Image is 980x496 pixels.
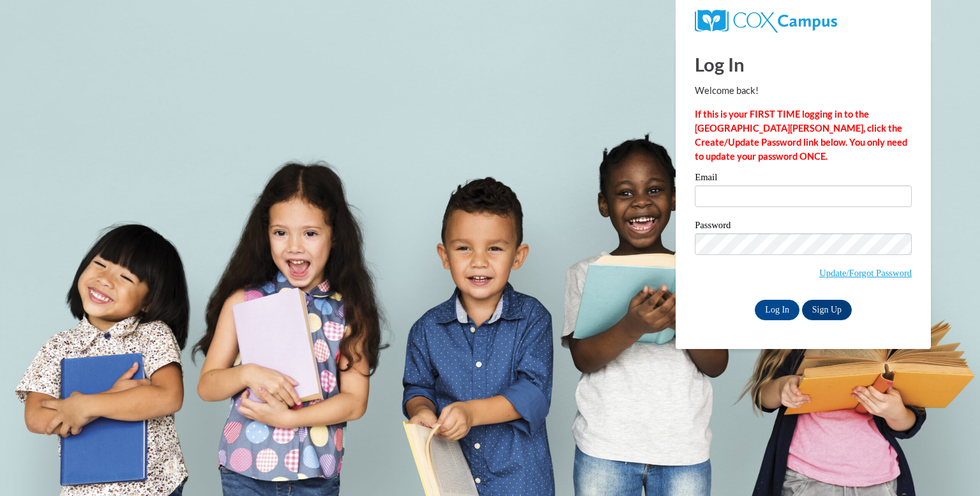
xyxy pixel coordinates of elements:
h1: Log In [695,51,912,77]
p: Welcome back! [695,84,912,98]
input: Log In [755,300,799,320]
a: Update/Forgot Password [819,268,912,278]
img: COX Campus [695,10,837,33]
label: Password [695,221,912,233]
a: Sign Up [802,300,852,320]
strong: If this is your FIRST TIME logging in to the [GEOGRAPHIC_DATA][PERSON_NAME], click the Create/Upd... [695,109,907,162]
label: Email [695,173,912,185]
a: COX Campus [695,15,837,26]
